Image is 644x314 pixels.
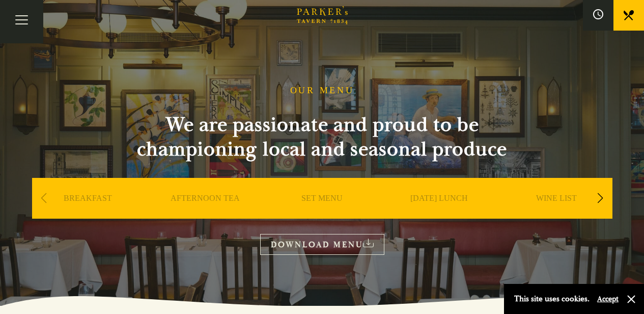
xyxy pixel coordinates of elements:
[594,187,607,210] div: Next slide
[383,178,495,249] div: 4 / 9
[32,178,144,249] div: 1 / 9
[536,193,577,234] a: WINE LIST
[260,234,384,255] a: DOWNLOAD MENU
[626,294,636,304] button: Close and accept
[514,292,590,306] p: This site uses cookies.
[301,193,343,234] a: SET MENU
[410,193,468,234] a: [DATE] LUNCH
[37,187,51,210] div: Previous slide
[64,193,112,234] a: BREAKFAST
[266,178,378,249] div: 3 / 9
[171,193,240,234] a: AFTERNOON TEA
[149,178,261,249] div: 2 / 9
[290,85,354,96] h1: OUR MENU
[119,113,526,162] h2: We are passionate and proud to be championing local and seasonal produce
[500,178,612,249] div: 5 / 9
[597,294,619,304] button: Accept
